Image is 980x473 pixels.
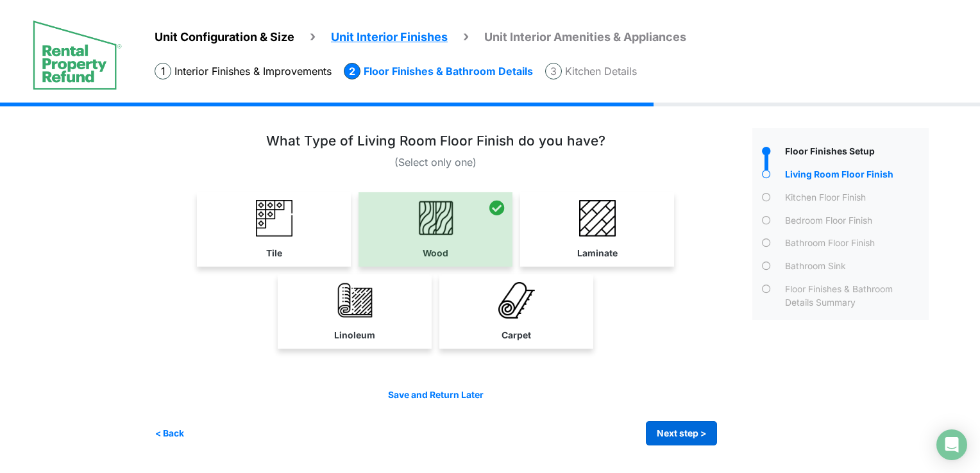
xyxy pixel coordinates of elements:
[256,200,292,236] img: tile1.png
[388,390,484,400] a: Save and Return Later
[782,214,929,231] div: Bedroom Floor Finish
[545,63,637,79] li: Kitchen Details
[266,133,605,149] h3: What Type of Living Room Floor Finish do you have?
[577,247,618,260] label: Laminate
[782,260,929,276] div: Bathroom Sink
[646,421,717,446] button: Next step >
[32,19,122,90] img: spp logo
[155,421,185,446] button: < Back
[579,200,616,236] img: laminate_3.png
[502,329,531,342] label: Carpet
[782,236,929,253] div: Bathroom Floor Finish
[498,282,535,319] img: carpet.png
[782,168,929,185] div: Living Room Floor Finish
[484,30,686,44] span: Unit Interior Amenities & Appliances
[331,30,448,44] span: Unit Interior Finishes
[782,145,929,162] div: Floor Finishes Setup
[782,283,929,310] div: Floor Finishes & Bathroom Details Summary
[155,154,717,170] p: (Select only one)
[936,429,967,460] div: Open Intercom Messenger
[266,247,282,260] label: Tile
[155,63,332,79] li: Interior Finishes & Improvements
[782,191,929,208] div: Kitchen Floor Finish
[344,63,533,79] li: Floor Finishes & Bathroom Details
[337,282,373,319] img: linoleum.png
[334,329,375,342] label: Linoleum
[155,30,294,44] span: Unit Configuration & Size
